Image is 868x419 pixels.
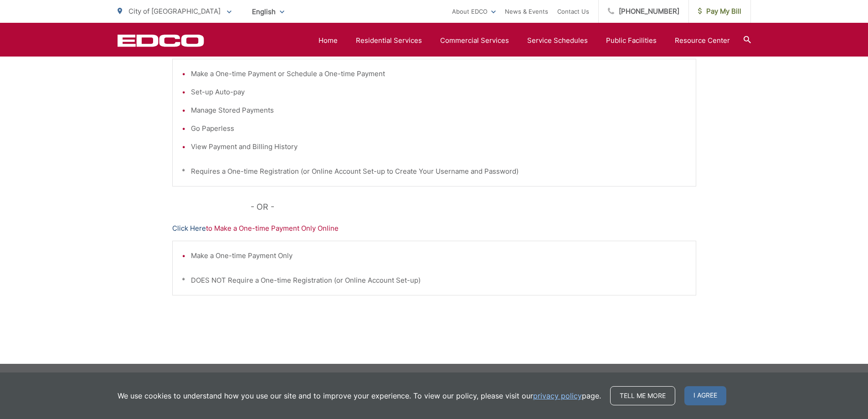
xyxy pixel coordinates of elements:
[172,223,696,234] p: to Make a One-time Payment Only Online
[191,141,687,152] li: View Payment and Billing History
[318,35,338,46] a: Home
[505,6,548,17] a: News & Events
[610,386,675,405] a: Tell me more
[251,200,696,214] p: - OR -
[118,34,204,47] a: EDCD logo. Return to the homepage.
[245,4,291,20] span: English
[533,390,582,401] a: privacy policy
[182,275,687,286] p: * DOES NOT Require a One-time Registration (or Online Account Set-up)
[527,35,588,46] a: Service Schedules
[440,35,509,46] a: Commercial Services
[191,68,687,79] li: Make a One-time Payment or Schedule a One-time Payment
[356,35,422,46] a: Residential Services
[698,6,741,17] span: Pay My Bill
[118,390,601,401] p: We use cookies to understand how you use our site and to improve your experience. To view our pol...
[172,223,206,234] a: Click Here
[191,123,687,134] li: Go Paperless
[182,166,687,177] p: * Requires a One-time Registration (or Online Account Set-up to Create Your Username and Password)
[191,250,687,261] li: Make a One-time Payment Only
[675,35,730,46] a: Resource Center
[452,6,496,17] a: About EDCO
[606,35,657,46] a: Public Facilities
[684,386,726,405] span: I agree
[128,7,221,16] span: City of [GEOGRAPHIC_DATA]
[191,87,687,98] li: Set-up Auto-pay
[557,6,589,17] a: Contact Us
[191,105,687,116] li: Manage Stored Payments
